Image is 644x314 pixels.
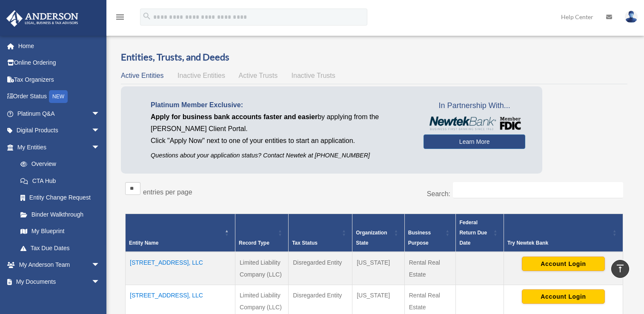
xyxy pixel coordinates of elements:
a: Tax Due Dates [12,240,109,257]
a: vertical_align_top [611,260,629,278]
p: Questions about your application status? Contact Newtek at [PHONE_NUMBER] [151,150,411,161]
th: Record Type: Activate to sort [235,214,289,252]
a: Account Login [522,260,605,266]
p: by applying from the [PERSON_NAME] Client Portal. [151,111,411,135]
div: NEW [49,90,68,103]
th: Organization State: Activate to sort [352,214,405,252]
span: Business Purpose [408,230,431,246]
label: Search: [427,190,450,197]
span: arrow_drop_down [92,139,109,156]
img: Anderson Advisors Platinum Portal [4,10,81,27]
a: Entity Change Request [12,189,109,206]
td: [STREET_ADDRESS], LLC [126,252,235,285]
button: Account Login [522,257,605,271]
img: User Pic [625,11,638,23]
a: CTA Hub [12,172,109,189]
th: Entity Name: Activate to invert sorting [126,214,235,252]
img: NewtekBankLogoSM.png [428,117,521,130]
td: Rental Real Estate [404,252,456,285]
span: arrow_drop_down [92,122,109,140]
span: Entity Name [129,240,158,246]
span: arrow_drop_down [92,273,109,291]
th: Tax Status: Activate to sort [289,214,352,252]
span: arrow_drop_down [92,257,109,274]
a: Order StatusNEW [6,88,113,106]
label: entries per page [143,188,192,196]
i: menu [115,12,125,22]
a: Online Ordering [6,54,113,71]
i: vertical_align_top [615,263,625,274]
p: Platinum Member Exclusive: [151,99,411,111]
td: Limited Liability Company (LLC) [235,252,289,285]
a: My Anderson Teamarrow_drop_down [6,257,113,274]
a: Home [6,37,113,54]
a: My Blueprint [12,223,109,240]
span: Active Trusts [239,72,278,79]
span: Federal Return Due Date [459,220,487,246]
a: Account Login [522,292,605,299]
td: [US_STATE] [352,252,405,285]
th: Business Purpose: Activate to sort [404,214,456,252]
a: My Entitiesarrow_drop_down [6,139,109,156]
span: Inactive Entities [177,72,225,79]
i: search [142,11,152,21]
a: Learn More [424,134,525,149]
p: Click "Apply Now" next to one of your entities to start an application. [151,135,411,147]
button: Account Login [522,289,605,304]
div: Try Newtek Bank [507,238,610,248]
span: Inactive Trusts [292,72,335,79]
a: Platinum Q&Aarrow_drop_down [6,105,113,122]
span: Active Entities [121,72,163,79]
th: Try Newtek Bank : Activate to sort [504,214,623,252]
td: Disregarded Entity [289,252,352,285]
span: Tax Status [292,240,318,246]
span: Apply for business bank accounts faster and easier [151,113,318,120]
span: arrow_drop_down [92,105,109,123]
a: My Documentsarrow_drop_down [6,273,113,290]
a: menu [115,15,125,22]
a: Tax Organizers [6,71,113,88]
span: Record Type [239,240,269,246]
h3: Entities, Trusts, and Deeds [121,51,627,64]
span: In Partnership With... [424,99,525,113]
a: Binder Walkthrough [12,206,109,223]
span: Organization State [356,230,387,246]
a: Digital Productsarrow_drop_down [6,122,113,139]
th: Federal Return Due Date: Activate to sort [456,214,504,252]
a: Overview [12,156,104,173]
